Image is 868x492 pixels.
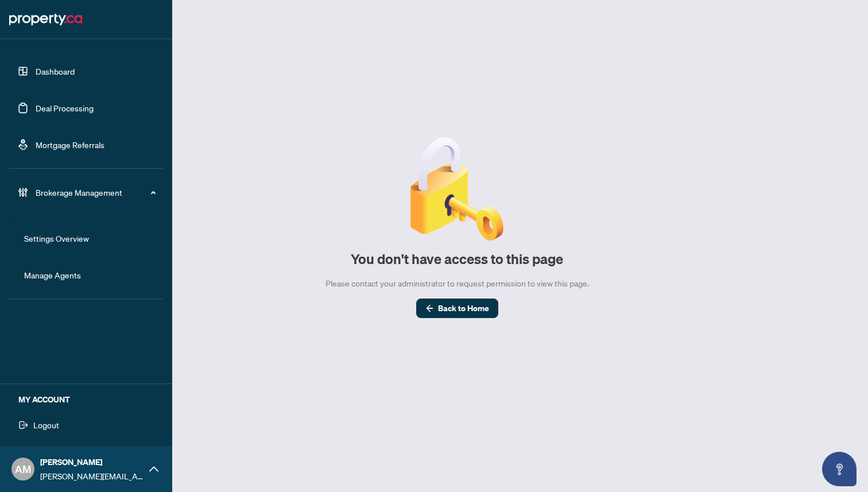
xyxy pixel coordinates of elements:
h2: You don't have access to this page [351,250,563,268]
a: Dashboard [36,66,75,76]
button: Back to Home [416,299,498,318]
span: [PERSON_NAME][EMAIL_ADDRESS][DOMAIN_NAME] [40,470,144,482]
span: Brokerage Management [36,186,155,199]
span: [PERSON_NAME] [40,456,144,468]
h5: MY ACCOUNT [18,393,163,406]
button: Logout [9,415,163,435]
span: arrow-left [425,304,433,312]
a: Mortgage Referrals [36,140,104,150]
button: Open asap [822,452,857,486]
span: Back to Home [438,299,489,317]
a: Deal Processing [36,103,94,113]
span: Logout [33,416,59,434]
a: Manage Agents [24,270,81,280]
img: logo [9,10,82,29]
img: Null State Icon [405,137,509,241]
div: Please contact your administrator to request permission to view this page. [325,277,589,290]
a: Settings Overview [24,233,89,243]
span: AM [15,461,31,477]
